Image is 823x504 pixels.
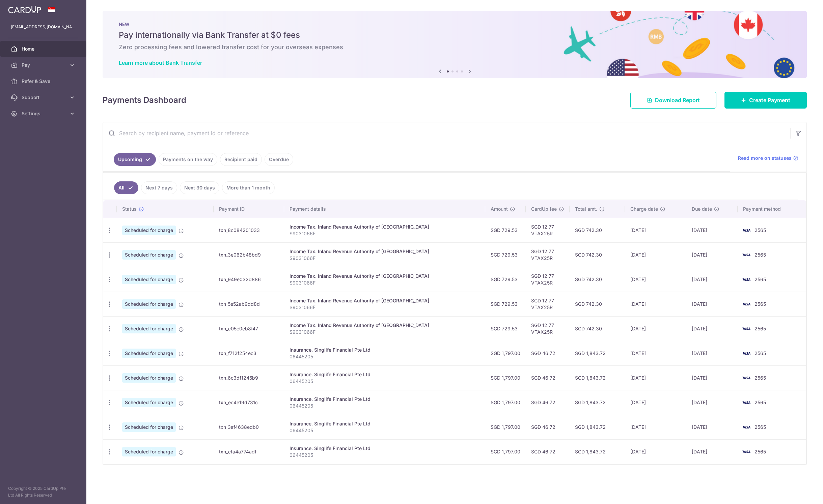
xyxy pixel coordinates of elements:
span: Due date [692,206,712,212]
span: CardUp fee [531,206,557,212]
td: SGD 742.30 [570,316,625,341]
td: [DATE] [625,415,686,439]
a: Payments on the way [159,153,217,166]
td: [DATE] [686,439,738,464]
td: SGD 12.77 VTAX25R [526,316,570,341]
span: 2565 [755,252,766,258]
img: Bank transfer banner [103,11,807,78]
a: Download Report [630,92,716,109]
p: 06445205 [290,452,480,458]
span: Scheduled for charge [122,226,176,235]
span: Download Report [655,96,700,104]
td: SGD 46.72 [526,415,570,439]
td: txn_ec4e19d731c [214,390,284,415]
span: 2565 [755,449,766,454]
p: 06445205 [290,353,480,360]
td: SGD 46.72 [526,341,570,365]
td: txn_5e52ab9dd8d [214,292,284,316]
img: Bank Card [740,423,753,431]
td: SGD 46.72 [526,365,570,390]
td: SGD 12.77 VTAX25R [526,218,570,242]
a: More than 1 month [222,181,275,194]
span: Scheduled for charge [122,398,176,407]
td: SGD 729.53 [485,218,526,242]
p: S9031066F [290,230,480,237]
td: [DATE] [625,267,686,292]
a: Next 30 days [180,181,219,194]
h6: Zero processing fees and lowered transfer cost for your overseas expenses [119,43,791,51]
td: SGD 729.53 [485,292,526,316]
td: txn_8c084201033 [214,218,284,242]
span: Scheduled for charge [122,299,176,309]
span: Scheduled for charge [122,373,176,383]
td: [DATE] [686,316,738,341]
img: Bank Card [740,398,753,407]
th: Payment ID [214,200,284,218]
td: SGD 1,797.00 [485,439,526,464]
div: Income Tax. Inland Revenue Authority of [GEOGRAPHIC_DATA] [290,248,480,255]
td: [DATE] [625,292,686,316]
td: SGD 1,843.72 [570,365,625,390]
td: [DATE] [625,439,686,464]
td: txn_cfa4a774adf [214,439,284,464]
td: [DATE] [686,218,738,242]
a: Learn more about Bank Transfer [119,59,202,66]
span: 2565 [755,399,766,405]
td: txn_949e032d886 [214,267,284,292]
div: Insurance. Singlife Financial Pte Ltd [290,420,480,427]
p: 06445205 [290,427,480,434]
span: Read more on statuses [738,155,792,161]
span: Amount [491,206,508,212]
a: Next 7 days [141,181,177,194]
div: Insurance. Singlife Financial Pte Ltd [290,347,480,353]
td: SGD 1,843.72 [570,439,625,464]
span: 2565 [755,375,766,381]
td: SGD 46.72 [526,439,570,464]
a: Create Payment [724,92,807,109]
p: S9031066F [290,304,480,311]
td: [DATE] [686,341,738,365]
td: SGD 1,843.72 [570,341,625,365]
td: SGD 729.53 [485,242,526,267]
td: SGD 12.77 VTAX25R [526,242,570,267]
td: txn_c05e0eb8f47 [214,316,284,341]
span: Charge date [630,206,658,212]
th: Payment method [738,200,806,218]
td: SGD 1,843.72 [570,390,625,415]
div: Income Tax. Inland Revenue Authority of [GEOGRAPHIC_DATA] [290,224,480,230]
td: [DATE] [625,365,686,390]
div: Insurance. Singlife Financial Pte Ltd [290,371,480,378]
p: 06445205 [290,403,480,409]
span: Status [122,206,137,212]
span: Scheduled for charge [122,349,176,358]
img: Bank Card [740,448,753,456]
span: Pay [22,62,66,68]
td: SGD 729.53 [485,267,526,292]
td: SGD 742.30 [570,292,625,316]
img: CardUp [8,5,41,13]
th: Payment details [284,200,485,218]
td: SGD 12.77 VTAX25R [526,267,570,292]
span: 2565 [755,350,766,356]
h4: Payments Dashboard [103,94,186,106]
p: S9031066F [290,279,480,286]
p: NEW [119,22,791,27]
td: SGD 742.30 [570,267,625,292]
img: Bank Card [740,349,753,357]
img: Bank Card [740,325,753,333]
h5: Pay internationally via Bank Transfer at $0 fees [119,30,791,40]
span: Scheduled for charge [122,324,176,333]
span: Home [22,46,66,52]
span: Scheduled for charge [122,447,176,456]
a: Overdue [265,153,293,166]
td: SGD 46.72 [526,390,570,415]
td: txn_6c3df1245b9 [214,365,284,390]
td: SGD 742.30 [570,218,625,242]
td: SGD 1,797.00 [485,341,526,365]
a: All [114,181,138,194]
p: S9031066F [290,329,480,335]
span: 2565 [755,276,766,282]
span: 2565 [755,326,766,331]
a: Read more on statuses [738,155,798,161]
td: [DATE] [686,242,738,267]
